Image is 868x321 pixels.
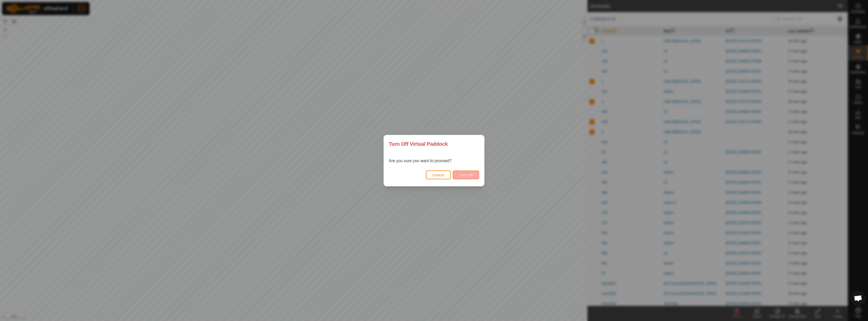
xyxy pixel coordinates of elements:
[426,170,451,179] button: Cancel
[389,140,448,148] span: Turn Off Virtual Paddock
[432,173,444,177] span: Cancel
[389,158,451,164] p: Are you sure you want to proceed?
[453,170,479,179] button: Turn Off
[851,291,866,306] div: Open chat
[459,173,473,177] span: Turn Off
